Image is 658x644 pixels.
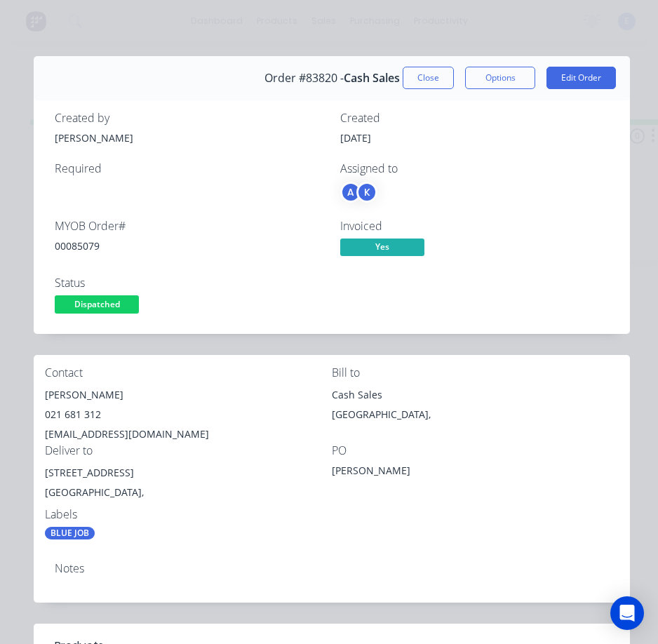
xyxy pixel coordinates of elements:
[332,385,619,405] div: Cash Sales
[45,385,332,405] div: [PERSON_NAME]
[340,239,424,256] span: Yes
[403,67,454,89] button: Close
[332,366,619,380] div: Bill to
[55,295,139,316] button: Dispatched
[465,67,535,89] button: Options
[332,463,507,483] div: [PERSON_NAME]
[332,405,619,424] div: [GEOGRAPHIC_DATA],
[45,508,332,521] div: Labels
[45,405,332,424] div: 021 681 312
[55,239,323,253] div: 00085079
[55,162,323,175] div: Required
[45,366,332,380] div: Contact
[332,444,619,457] div: PO
[45,463,332,483] div: [STREET_ADDRESS]
[55,276,323,290] div: Status
[55,112,323,125] div: Created by
[45,483,332,502] div: [GEOGRAPHIC_DATA],
[546,67,616,89] button: Edit Order
[45,463,332,508] div: [STREET_ADDRESS][GEOGRAPHIC_DATA],
[55,130,323,145] div: [PERSON_NAME]
[45,444,332,457] div: Deliver to
[340,131,371,145] span: [DATE]
[45,385,332,444] div: [PERSON_NAME]021 681 312[EMAIL_ADDRESS][DOMAIN_NAME]
[340,112,609,125] div: Created
[344,72,400,85] span: Cash Sales
[340,162,609,175] div: Assigned to
[55,220,323,233] div: MYOB Order #
[45,527,95,539] div: BLUE JOB
[610,596,644,630] div: Open Intercom Messenger
[55,295,139,313] span: Dispatched
[45,424,332,444] div: [EMAIL_ADDRESS][DOMAIN_NAME]
[340,220,609,233] div: Invoiced
[356,182,377,203] div: K
[332,385,619,430] div: Cash Sales[GEOGRAPHIC_DATA],
[340,182,377,203] button: AK
[55,562,609,575] div: Notes
[340,182,361,203] div: A
[264,72,344,85] span: Order #83820 -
